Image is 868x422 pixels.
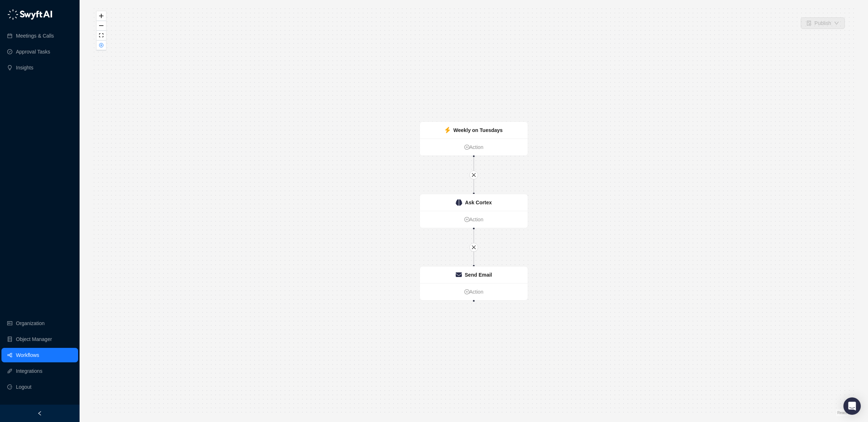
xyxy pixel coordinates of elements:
a: Action [420,216,528,223]
a: Action [420,143,528,151]
a: Action [420,288,528,296]
strong: Ask Cortex [465,200,492,205]
span: plus-circle [464,145,469,150]
img: logo-05li4sbe.png [7,9,52,20]
div: Weekly on Tuesdaysplus-circleAction [420,122,528,156]
a: Meetings & Calls [16,29,54,43]
a: Approval Tasks [16,44,50,59]
span: close [471,172,476,178]
span: close [471,245,476,250]
strong: Weekly on Tuesdays [453,127,502,133]
button: Publish [801,17,845,29]
button: close-circle [97,41,106,50]
div: Ask Cortexplus-circleAction [420,194,528,228]
strong: Send Email [465,272,492,278]
button: zoom out [97,21,106,31]
span: plus-circle [464,289,469,294]
span: left [37,411,42,416]
a: Integrations [16,364,42,378]
button: zoom in [97,11,106,21]
div: Send Emailplus-circleAction [420,266,528,300]
span: plus-circle [464,217,469,222]
a: Object Manager [16,332,52,346]
div: Open Intercom Messenger [843,397,861,415]
span: close-circle [99,43,103,47]
a: React Flow attribution [837,411,855,415]
button: fit view [97,31,106,41]
a: Organization [16,316,44,331]
a: Workflows [16,348,39,362]
span: logout [7,384,12,389]
span: Logout [16,380,31,394]
a: Insights [16,60,33,75]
